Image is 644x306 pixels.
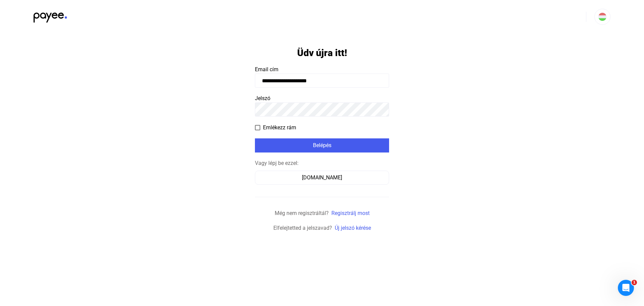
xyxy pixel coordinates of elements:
[34,9,67,23] img: black-payee-blue-dot.svg
[263,124,296,132] span: Emlékezz rám
[275,210,329,216] span: Még nem regisztráltál?
[255,138,389,152] button: Belépés
[255,159,389,167] div: Vagy lépj be ezzel:
[257,174,387,182] div: [DOMAIN_NAME]
[618,280,634,296] iframe: Intercom live chat
[594,9,610,25] button: HU
[598,13,606,21] img: HU
[255,171,389,185] button: [DOMAIN_NAME]
[255,174,389,181] a: [DOMAIN_NAME]
[255,95,270,101] span: Jelszó
[273,225,332,231] span: Elfelejtetted a jelszavad?
[331,210,370,216] a: Regisztrálj most
[335,225,371,231] a: Új jelszó kérése
[257,141,387,149] div: Belépés
[255,66,278,73] span: Email cím
[632,280,637,285] span: 1
[297,47,347,59] h1: Üdv újra itt!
